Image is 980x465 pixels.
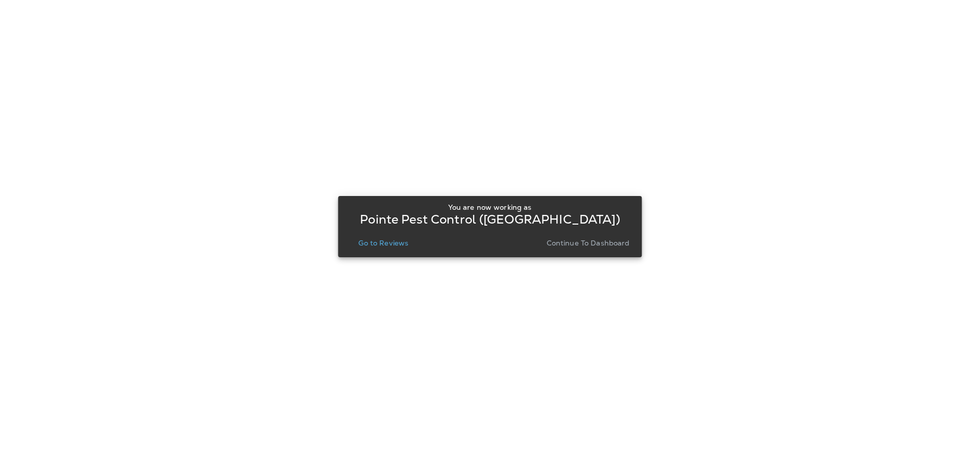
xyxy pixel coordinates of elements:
[354,236,412,250] button: Go to Reviews
[543,236,634,250] button: Continue to Dashboard
[358,239,408,247] p: Go to Reviews
[448,203,531,211] p: You are now working as
[360,215,620,224] p: Pointe Pest Control ([GEOGRAPHIC_DATA])
[547,239,630,247] p: Continue to Dashboard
